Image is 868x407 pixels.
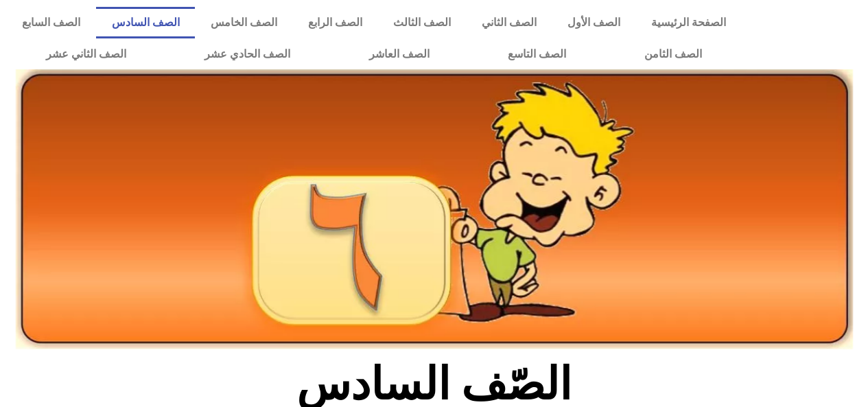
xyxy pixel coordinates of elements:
a: الصف الثاني عشر [7,38,165,70]
a: الصف السابع [7,7,96,38]
a: الصف التاسع [469,38,605,70]
a: الصف الثامن [605,38,741,70]
a: الصف الحادي عشر [165,38,329,70]
a: الصف الرابع [292,7,377,38]
a: الصف الثالث [377,7,466,38]
a: الصف العاشر [330,38,469,70]
a: الصف السادس [96,7,195,38]
a: الصف الثاني [466,7,552,38]
a: الصفحة الرئيسية [635,7,741,38]
a: الصف الأول [552,7,635,38]
a: الصف الخامس [195,7,292,38]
